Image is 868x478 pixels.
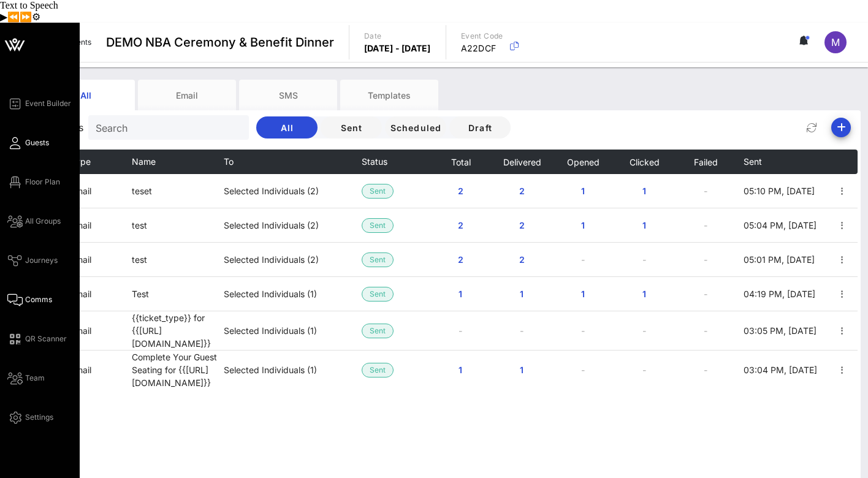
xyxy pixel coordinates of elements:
span: Draft [459,123,501,133]
span: Settings [25,412,53,423]
button: 1 [625,214,664,237]
td: Selected Individuals (2) [224,208,362,243]
a: Guests [7,135,49,150]
th: Name [132,150,224,174]
span: Sent [370,184,386,198]
button: Scheduled [385,116,446,138]
th: Failed [675,150,736,174]
span: 1 [634,220,654,230]
th: Status [362,150,423,174]
span: 04:19 PM, [DATE] [744,289,815,299]
span: Sent [370,253,386,267]
td: Selected Individuals (1) [224,277,362,311]
td: {{ticket_type}} for {{[URL][DOMAIN_NAME]}} [132,311,224,351]
td: email [70,208,132,243]
th: To [224,150,362,174]
a: All Groups [7,214,61,229]
span: 03:04 PM, [DATE] [744,365,817,375]
div: Templates [340,80,438,110]
div: All [37,80,135,110]
div: Email [138,80,236,110]
button: 1 [625,283,664,305]
button: Delivered [503,150,541,174]
span: 2 [451,254,470,265]
span: QR Scanner [25,333,67,344]
span: Comms [25,294,52,305]
button: 1 [441,283,480,305]
span: Event Builder [25,98,71,109]
span: 2 [512,254,531,265]
button: Total [451,150,471,174]
td: email [70,277,132,311]
p: Date [364,30,431,42]
a: QR Scanner [7,332,67,346]
span: To [224,156,234,167]
span: 03:05 PM, [DATE] [744,325,817,336]
span: 1 [451,289,470,299]
td: email [70,311,132,351]
span: All [266,123,308,133]
td: Complete Your Guest Seating for {{[URL][DOMAIN_NAME]}} [132,351,224,389]
a: Settings [7,410,53,425]
a: Floor Plan [7,175,60,189]
a: Team [7,371,45,385]
span: Total [451,157,471,167]
span: 1 [451,365,470,375]
span: Sent [330,123,372,133]
p: A22DCF [461,42,503,55]
a: Event Builder [7,96,71,111]
button: Sent [321,116,382,138]
p: Event Code [461,30,503,42]
span: Team [25,373,45,384]
span: 05:04 PM, [DATE] [744,220,817,230]
td: email [70,351,132,389]
span: Status [362,156,387,167]
span: 1 [634,289,654,299]
button: Draft [449,116,511,138]
th: Opened [552,150,614,174]
th: Sent [744,150,820,174]
button: 2 [441,180,480,202]
button: 2 [502,180,541,202]
td: email [70,243,132,277]
span: 2 [451,220,470,230]
a: Comms [7,292,52,307]
td: Selected Individuals (1) [224,311,362,351]
button: 2 [441,214,480,237]
span: 1 [512,289,531,299]
span: Guests [25,137,49,148]
button: 1 [563,180,603,202]
td: Selected Individuals (1) [224,351,362,389]
button: 1 [563,214,603,237]
button: All [256,116,318,138]
span: Sent [370,219,386,232]
td: teset [132,174,224,208]
span: Clicked [629,157,660,167]
span: Floor Plan [25,176,60,188]
span: 1 [573,289,593,299]
span: 1 [573,220,593,230]
button: Failed [693,150,718,174]
div: M [824,31,847,53]
button: 2 [502,214,541,237]
td: Selected Individuals (2) [224,174,362,208]
span: Sent [370,287,386,301]
button: Opened [566,150,600,174]
th: Delivered [491,150,552,174]
td: test [132,243,224,277]
span: Journeys [25,255,58,266]
span: 1 [634,186,654,196]
span: M [831,36,840,48]
button: 1 [502,359,541,381]
span: 2 [512,220,531,230]
th: Clicked [614,150,675,174]
button: Previous [7,11,20,23]
button: Settings [32,11,40,23]
span: Failed [693,157,718,167]
span: 2 [512,186,531,196]
span: DEMO NBA Ceremony & Benefit Dinner [106,33,334,51]
td: Test [132,277,224,311]
span: 1 [512,365,531,375]
button: Clicked [629,150,660,174]
span: Name [132,156,156,167]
